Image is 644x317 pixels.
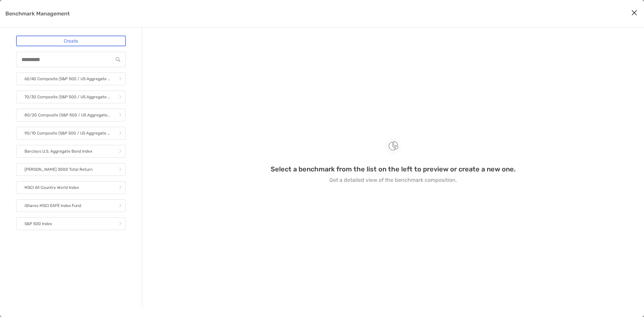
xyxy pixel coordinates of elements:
p: MSCI All Country World Index [24,183,79,192]
p: Get a detailed view of the benchmark composition. [329,176,457,184]
a: 80/20 Composite (S&P 500 / US Aggregate Bond) [16,109,126,121]
p: Barclays U.S. Aggregate Bond Index [24,147,92,156]
p: 80/20 Composite (S&P 500 / US Aggregate Bond) [24,111,110,119]
p: 90/10 Composite (S&P 500 / US Aggregate Bond) [24,129,110,138]
p: 60/40 Composite (S&P 500 / US Aggregate Bond) [24,75,110,83]
a: Barclays U.S. Aggregate Bond Index [16,145,126,158]
a: 90/10 Composite (S&P 500 / US Aggregate Bond) [16,127,126,140]
img: input icon [116,57,120,62]
p: Benchmark Management [5,9,70,18]
p: iShares MSCI EAFE Index Fund [24,202,81,210]
a: iShares MSCI EAFE Index Fund [16,199,126,212]
a: 70/30 Composite (S&P 500 / US Aggregate Bond) [16,91,126,103]
a: 60/40 Composite (S&P 500 / US Aggregate Bond) [16,72,126,85]
a: Create [16,36,126,46]
h3: Select a benchmark from the list on the left to preview or create a new one. [271,165,516,173]
a: S&P 500 Index [16,217,126,230]
p: 70/30 Composite (S&P 500 / US Aggregate Bond) [24,93,110,101]
button: Close modal [629,8,639,18]
p: S&P 500 Index [24,220,52,228]
a: [PERSON_NAME] 3000 Total Return [16,163,126,176]
p: [PERSON_NAME] 3000 Total Return [24,165,93,174]
a: MSCI All Country World Index [16,181,126,194]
